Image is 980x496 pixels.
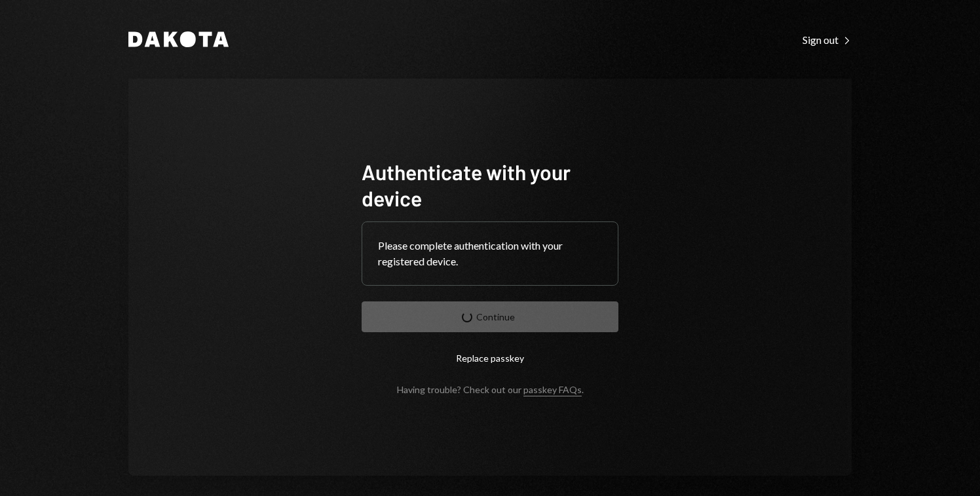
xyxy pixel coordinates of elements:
[802,32,852,47] a: Sign out
[362,159,618,211] h1: Authenticate with your device
[523,384,582,396] a: passkey FAQs
[802,33,852,47] div: Sign out
[378,238,602,269] div: Please complete authentication with your registered device.
[362,343,618,373] button: Replace passkey
[397,384,584,395] div: Having trouble? Check out our .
